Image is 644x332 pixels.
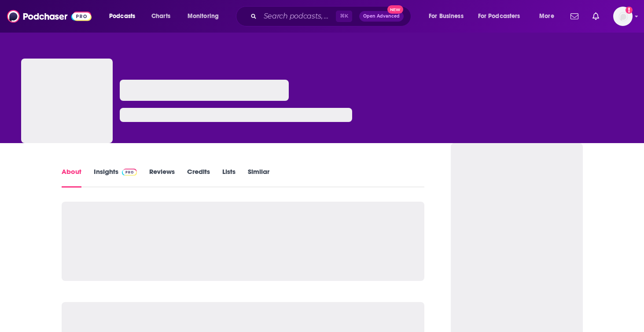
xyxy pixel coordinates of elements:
[151,10,170,22] span: Charts
[423,9,475,23] button: open menu
[359,11,404,22] button: Open AdvancedNew
[244,6,420,26] div: Search podcasts, credits, & more...
[533,9,565,23] button: open menu
[181,9,230,23] button: open menu
[387,5,403,14] span: New
[109,10,135,22] span: Podcasts
[94,167,137,188] a: InsightsPodchaser Pro
[472,9,533,23] button: open menu
[478,10,520,22] span: For Podcasters
[122,169,137,176] img: Podchaser Pro
[7,8,92,25] img: Podchaser - Follow, Share and Rate Podcasts
[187,167,210,188] a: Credits
[429,10,464,22] span: For Business
[613,7,633,26] span: Logged in as cmand-c
[613,7,633,26] button: Show profile menu
[539,10,554,22] span: More
[613,7,633,26] img: User Profile
[146,9,176,23] a: Charts
[626,7,633,14] svg: Add a profile image
[62,167,81,188] a: About
[589,9,603,24] a: Show notifications dropdown
[222,167,236,188] a: Lists
[248,167,269,188] a: Similar
[567,9,582,24] a: Show notifications dropdown
[149,167,175,188] a: Reviews
[188,10,219,22] span: Monitoring
[336,11,352,22] span: ⌘ K
[103,9,147,23] button: open menu
[363,14,400,18] span: Open Advanced
[260,9,336,23] input: Search podcasts, credits, & more...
